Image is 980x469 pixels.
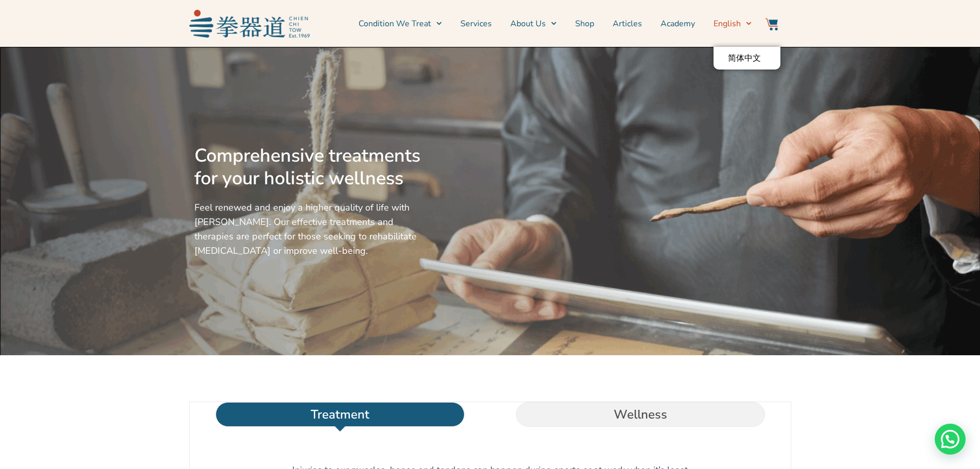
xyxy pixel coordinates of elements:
[661,11,695,37] a: Academy
[714,11,752,37] a: Switch to English
[714,47,780,70] ul: Switch to English
[935,424,966,455] div: Need help? WhatsApp contact
[460,11,492,37] a: Services
[728,53,761,63] span: 简体中文
[765,18,778,30] img: Website Icon-03
[714,18,741,30] span: English
[194,145,425,190] h2: Comprehensive treatments for your holistic wellness
[359,11,442,37] a: Condition We Treat
[714,47,780,70] a: Switch to 简体中文
[510,11,557,37] a: About Us
[194,200,425,258] p: Feel renewed and enjoy a higher quality of life with [PERSON_NAME]. Our effective treatments and ...
[575,11,594,37] a: Shop
[613,11,642,37] a: Articles
[315,11,752,37] nav: Menu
